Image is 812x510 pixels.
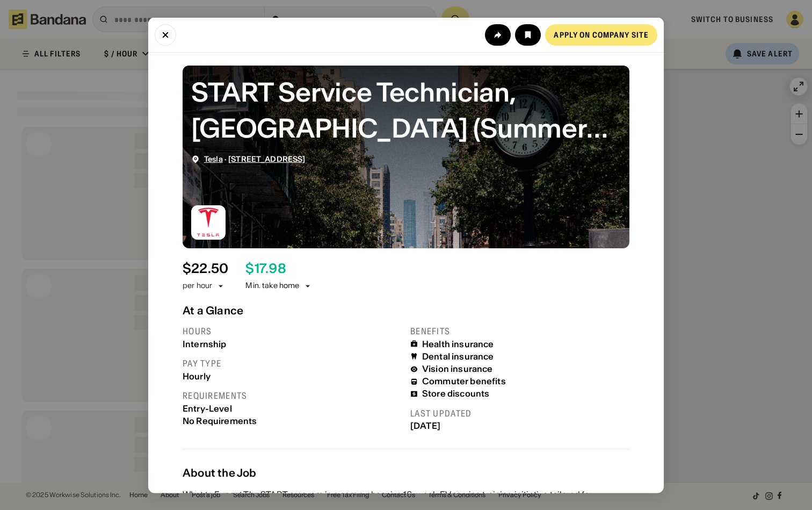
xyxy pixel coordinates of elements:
div: Hourly [183,371,402,381]
div: [DATE] [410,421,629,431]
div: No Requirements [183,415,402,426]
div: Store discounts [422,389,489,399]
div: Dental insurance [422,351,494,361]
img: Tesla logo [191,205,226,239]
div: START Service Technician, Lincoln Technical Institute (Summer 2025) [191,74,621,146]
div: Min. take home [245,281,312,291]
div: Benefits [410,325,629,336]
div: At a Glance [183,304,629,317]
div: $ 22.50 [183,261,228,276]
div: Pay type [183,357,402,369]
div: Commuter benefits [422,376,506,386]
div: Entry-Level [183,403,402,413]
div: Internship [183,339,402,349]
div: $ 17.98 [245,261,286,276]
div: About the Job [183,466,629,479]
div: Apply on company site [554,31,649,38]
a: Apply on company site [545,24,657,45]
div: Requirements [183,390,402,401]
div: Hours [183,325,402,336]
div: Last updated [410,407,629,419]
div: per hour [183,281,212,291]
div: · [204,154,305,163]
div: Vision insurance [422,364,493,374]
div: Health insurance [422,339,494,349]
a: Tesla [204,154,223,163]
button: Close [155,24,176,45]
a: [STREET_ADDRESS] [228,154,305,163]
